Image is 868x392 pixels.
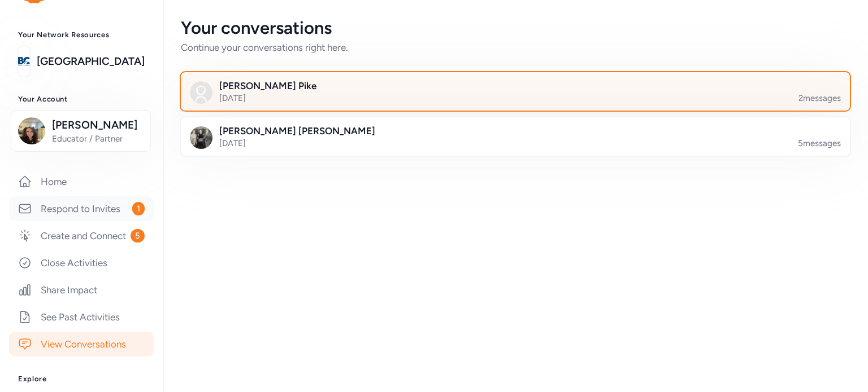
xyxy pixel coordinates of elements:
[181,18,850,38] div: Your conversations
[9,305,154,329] a: See Past Activities
[181,41,850,54] div: Continue your conversations right here.
[9,332,154,356] a: View Conversations
[37,54,145,69] a: [GEOGRAPHIC_DATA]
[9,196,154,221] a: Respond to Invites1
[18,375,145,384] h3: Explore
[18,30,145,39] h3: Your Network Resources
[9,278,154,302] a: Share Impact
[9,250,154,275] a: Close Activities
[132,202,145,215] span: 1
[52,133,144,144] span: Educator / Partner
[9,223,154,248] a: Create and Connect5
[52,117,144,133] span: [PERSON_NAME]
[9,169,154,194] a: Home
[18,49,30,74] img: logo
[11,110,151,152] button: [PERSON_NAME]Educator / Partner
[18,95,145,104] h3: Your Account
[131,229,145,243] span: 5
